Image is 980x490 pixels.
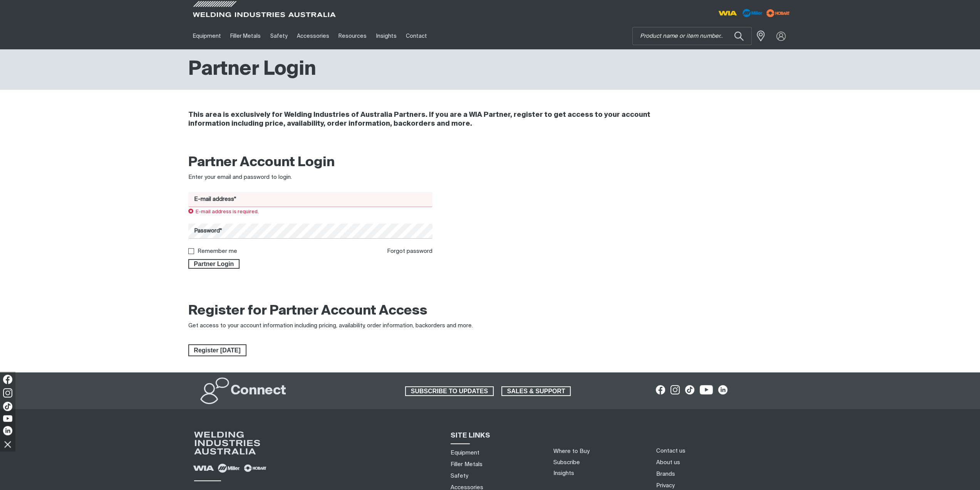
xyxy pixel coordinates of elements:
[405,386,494,396] a: SUBSCRIBE TO UPDATES
[1,438,14,451] img: hide socials
[188,173,433,182] div: Enter your email and password to login.
[502,386,570,396] span: SALES & SUPPORT
[188,154,433,171] h2: Partner Account Login
[188,209,259,214] span: E-mail address is required.
[188,303,427,320] h2: Register for Partner Account Access
[451,472,468,480] a: Safety
[656,447,685,455] a: Contact us
[3,402,12,411] img: TikTok
[633,27,751,45] input: Product name or item number...
[188,57,316,82] h1: Partner Login
[371,23,401,49] a: Insights
[406,386,493,396] span: SUBSCRIBE TO UPDATES
[451,432,490,439] span: SITE LINKS
[226,23,265,49] a: Filler Metals
[656,482,674,490] a: Privacy
[387,248,432,254] a: Forgot password
[451,449,479,457] a: Equipment
[188,323,473,328] span: Get access to your account information including pricing, availability, order information, backor...
[3,426,12,435] img: LinkedIn
[231,382,286,399] h2: Connect
[451,460,482,468] a: Filler Metals
[764,7,792,19] img: miller
[553,470,574,476] a: Insights
[292,23,334,49] a: Accessories
[188,111,689,128] h4: This area is exclusively for Welding Industries of Australia Partners. If you are a WIA Partner, ...
[3,375,12,384] img: Facebook
[188,23,641,49] nav: Main
[553,448,590,454] a: Where to Buy
[553,460,580,465] a: Subscribe
[3,415,12,422] img: YouTube
[188,23,226,49] a: Equipment
[656,458,680,466] a: About us
[265,23,292,49] a: Safety
[334,23,371,49] a: Resources
[501,386,571,396] a: SALES & SUPPORT
[188,344,246,357] a: Register Today
[726,27,752,45] button: Search products
[401,23,432,49] a: Contact
[198,248,237,254] label: Remember me
[189,344,246,357] span: Register [DATE]
[3,388,12,397] img: Instagram
[188,259,240,269] button: Partner Login
[189,259,239,269] span: Partner Login
[656,470,675,478] a: Brands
